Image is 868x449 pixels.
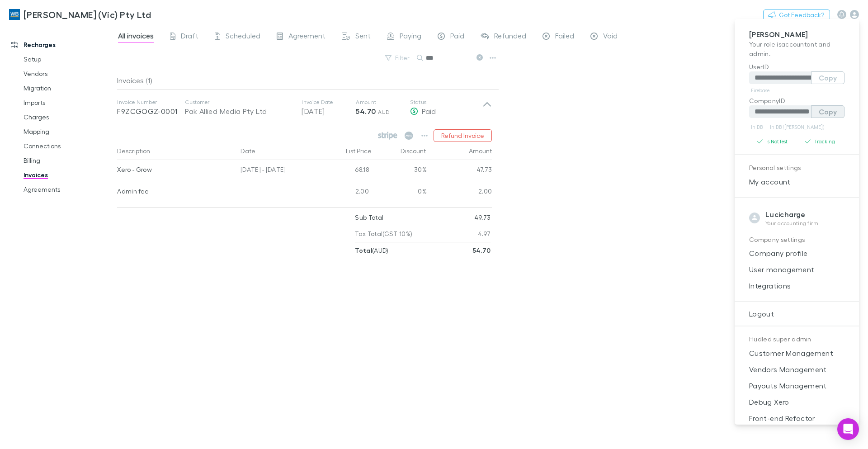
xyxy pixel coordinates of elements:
[837,418,859,440] div: Open Intercom Messenger
[811,71,844,84] button: Copy
[811,105,844,118] button: Copy
[749,39,844,58] p: Your role is accountant and admin .
[742,364,852,375] span: Vendors Management
[742,248,852,259] span: Company profile
[749,122,764,132] a: In DB
[749,96,844,105] p: CompanyID
[768,122,826,132] a: In DB ([PERSON_NAME])
[797,136,845,147] button: Tracking
[749,234,844,246] p: Company settings
[742,397,852,407] span: Debug Xero
[742,308,852,319] span: Logout
[749,30,844,39] p: [PERSON_NAME]
[765,220,819,227] p: Your accounting firm
[749,62,844,71] p: UserID
[749,162,844,174] p: Personal settings
[749,334,844,345] p: Hudled super admin
[742,413,852,424] span: Front-end Refactor
[765,210,806,219] strong: Lucicharge
[742,380,852,391] span: Payouts Management
[749,136,797,147] button: Is NotTest
[742,348,852,359] span: Customer Management
[742,264,852,275] span: User management
[749,85,771,96] a: Firebase
[742,176,852,187] span: My account
[742,280,852,291] span: Integrations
